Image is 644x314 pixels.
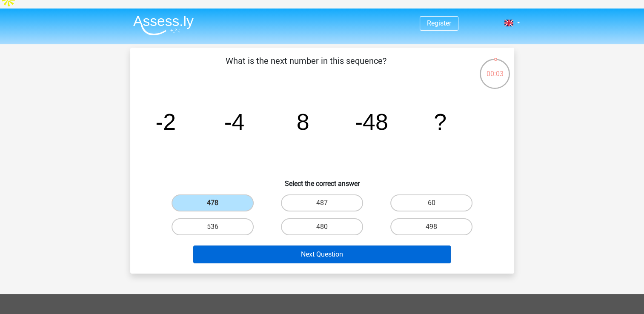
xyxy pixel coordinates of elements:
[172,194,254,211] label: 478
[390,194,472,211] label: 60
[355,109,388,134] tspan: -48
[479,58,511,79] div: 00:03
[296,109,309,134] tspan: 8
[193,245,451,263] button: Next Question
[281,218,363,235] label: 480
[155,109,176,134] tspan: -2
[434,109,447,134] tspan: ?
[427,19,451,27] a: Register
[224,109,244,134] tspan: -4
[281,194,363,211] label: 487
[133,15,194,35] img: Assessly
[144,173,501,188] h6: Select the correct answer
[390,218,472,235] label: 498
[144,54,469,80] p: What is the next number in this sequence?
[172,218,254,235] label: 536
